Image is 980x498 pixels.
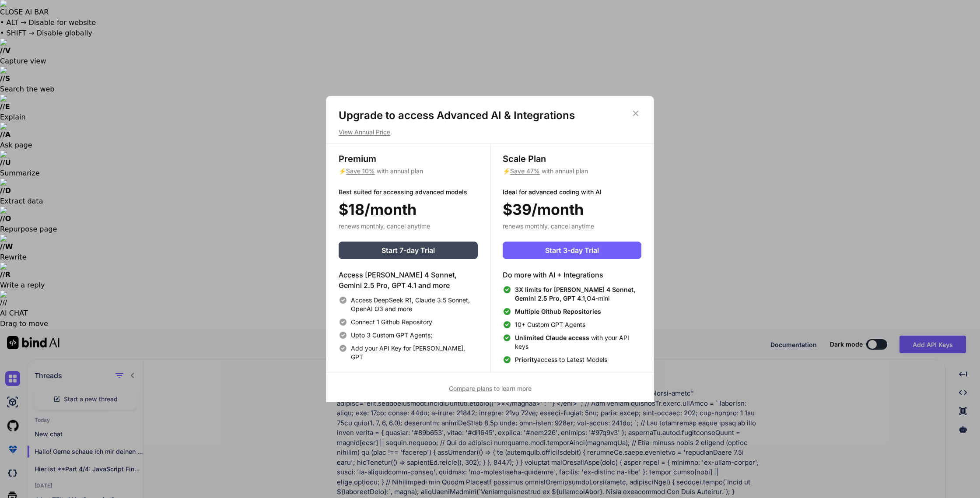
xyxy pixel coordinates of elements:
span: Priority [515,356,537,363]
span: with your API keys [515,333,641,351]
span: access to Latest Models [515,355,607,364]
span: Add your API Key for [PERSON_NAME], GPT [351,344,478,361]
span: Compare plans [449,385,492,392]
span: Unlimited Claude access [515,334,591,341]
span: to learn more [449,385,532,392]
span: Upto 3 Custom GPT Agents; [351,331,432,340]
